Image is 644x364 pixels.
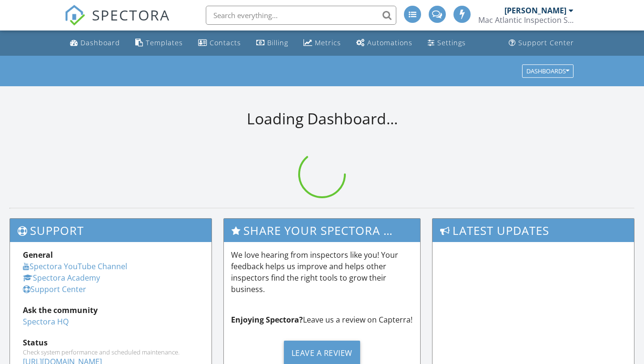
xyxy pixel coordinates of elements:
[23,304,199,316] div: Ask the community
[367,38,413,47] div: Automations
[23,250,53,260] strong: General
[206,6,396,25] input: Search everything...
[64,5,85,26] img: The Best Home Inspection Software - Spectora
[252,34,292,52] a: Billing
[231,249,413,295] p: We love hearing from inspectors like you! Your feedback helps us improve and helps other inspecto...
[146,38,183,47] div: Templates
[66,34,124,52] a: Dashboard
[505,34,578,52] a: Support Center
[92,5,170,25] span: SPECTORA
[23,316,69,327] a: Spectora HQ
[194,34,245,52] a: Contacts
[433,219,634,242] h3: Latest Updates
[437,38,466,47] div: Settings
[478,15,574,25] div: Mac Atlantic Inspection Services LLC
[315,38,341,47] div: Metrics
[522,64,574,78] button: Dashboards
[131,34,187,52] a: Templates
[23,273,100,283] a: Spectora Academy
[300,34,345,52] a: Metrics
[23,261,127,272] a: Spectora YouTube Channel
[504,6,566,15] div: [PERSON_NAME]
[80,38,120,47] div: Dashboard
[424,34,470,52] a: Settings
[23,337,199,348] div: Status
[23,284,86,294] a: Support Center
[267,38,288,47] div: Billing
[526,68,569,74] div: Dashboards
[64,13,170,33] a: SPECTORA
[10,219,211,242] h3: Support
[23,348,199,356] div: Check system performance and scheduled maintenance.
[231,314,303,325] strong: Enjoying Spectora?
[210,38,241,47] div: Contacts
[352,34,416,52] a: Automations (Advanced)
[224,219,420,242] h3: Share Your Spectora Experience
[231,314,413,325] p: Leave us a review on Capterra!
[518,38,574,47] div: Support Center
